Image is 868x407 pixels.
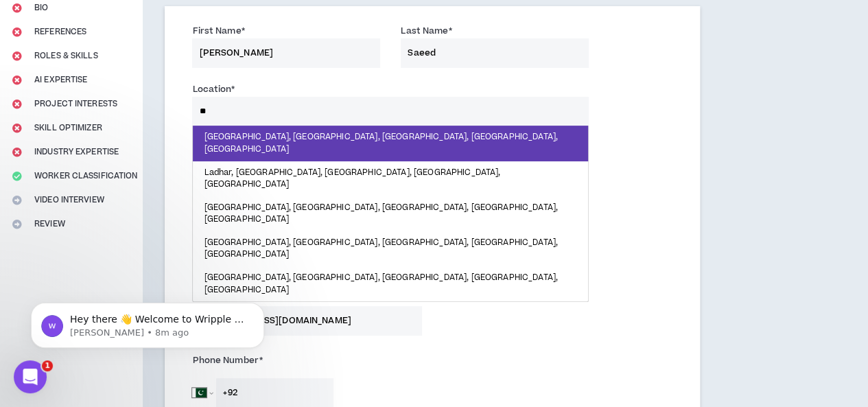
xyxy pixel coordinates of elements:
div: [GEOGRAPHIC_DATA], [GEOGRAPHIC_DATA], [GEOGRAPHIC_DATA], [GEOGRAPHIC_DATA], [GEOGRAPHIC_DATA] [193,196,588,231]
input: First Name [192,38,380,68]
div: [GEOGRAPHIC_DATA], [GEOGRAPHIC_DATA], [GEOGRAPHIC_DATA], [GEOGRAPHIC_DATA], [GEOGRAPHIC_DATA] [193,266,588,301]
iframe: Intercom notifications message [10,274,285,370]
input: Last Name [401,38,589,68]
label: Phone Number [192,349,422,371]
div: [GEOGRAPHIC_DATA], [GEOGRAPHIC_DATA], [GEOGRAPHIC_DATA], [GEOGRAPHIC_DATA], [GEOGRAPHIC_DATA] [193,231,588,266]
label: Last Name [401,20,451,42]
input: Enter Email [192,306,422,336]
div: [GEOGRAPHIC_DATA], [GEOGRAPHIC_DATA], [GEOGRAPHIC_DATA], [GEOGRAPHIC_DATA], [GEOGRAPHIC_DATA] [193,126,588,161]
span: 1 [42,360,53,371]
label: First Name [192,20,244,42]
div: Ladhar, [GEOGRAPHIC_DATA], [GEOGRAPHIC_DATA], [GEOGRAPHIC_DATA], [GEOGRAPHIC_DATA] [193,161,588,196]
label: Location [192,78,235,100]
iframe: Intercom live chat [14,360,47,393]
h5: Contact Information & preferences [182,264,682,273]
